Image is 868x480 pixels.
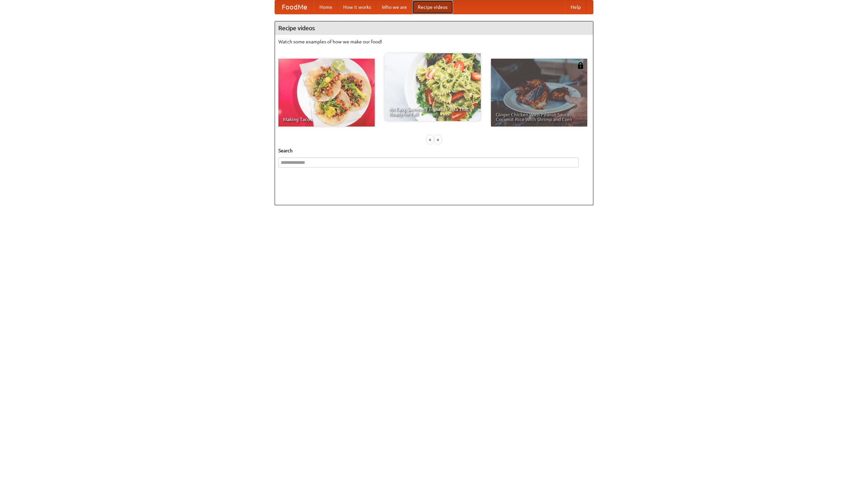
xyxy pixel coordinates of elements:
a: FoodMe [275,0,314,14]
h4: Recipe videos [275,21,593,35]
img: 483408.png [577,62,584,69]
p: Watch some examples of how we make our food! [278,38,590,45]
div: « [427,135,433,144]
a: Help [565,0,586,14]
h5: Search [278,147,590,154]
a: An Easy, Summery Tomato Pasta That's Ready for Fall [384,53,481,121]
span: Making Tacos [283,117,370,122]
a: Who we are [376,0,412,14]
a: Home [314,0,338,14]
a: How it works [338,0,376,14]
a: Making Tacos [278,59,375,127]
div: » [435,135,441,144]
span: An Easy, Summery Tomato Pasta That's Ready for Fall [389,107,476,116]
a: Recipe videos [412,0,453,14]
